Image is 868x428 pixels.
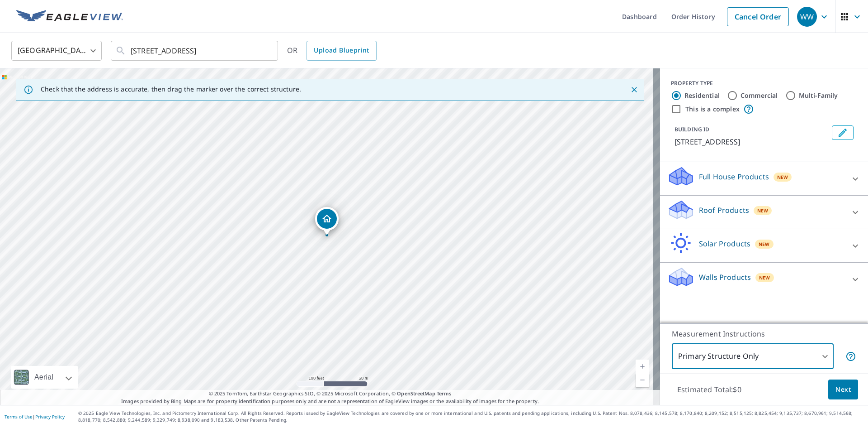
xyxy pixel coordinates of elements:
a: Current Level 18, Zoom Out [636,373,649,387]
div: PROPERTY TYPE [671,79,857,87]
p: BUILDING ID [675,125,709,133]
label: Commercial [741,91,778,100]
a: Terms of Use [5,414,33,420]
p: Solar Products [699,238,750,249]
div: Aerial [32,366,56,389]
div: Walls ProductsNew [667,266,861,292]
span: New [757,207,769,214]
button: Next [828,380,858,400]
img: EV Logo [16,10,123,24]
div: Dropped pin, building 1, Residential property, 514 West St Sealy, TX 77474 [315,207,339,235]
span: © 2025 TomTom, Earthstar Geographics SIO, © 2025 Microsoft Corporation, © [209,390,452,398]
span: Next [835,384,851,395]
div: Primary Structure Only [672,344,834,369]
a: Terms [437,390,452,397]
div: WW [797,7,817,27]
span: New [777,173,788,181]
p: | [5,414,65,419]
label: This is a complex [685,105,740,114]
button: Edit building 1 [832,125,854,140]
span: Upload Blueprint [314,45,369,56]
p: Walls Products [699,272,751,283]
label: Residential [684,91,720,100]
a: Upload Blueprint [307,41,376,61]
p: © 2025 Eagle View Technologies, Inc. and Pictometry International Corp. All Rights Reserved. Repo... [78,410,863,423]
p: Estimated Total: $0 [670,380,749,399]
span: New [759,274,770,281]
span: New [759,240,770,248]
div: Full House ProductsNew [667,166,861,192]
div: OR [287,41,377,61]
div: Aerial [11,366,78,389]
div: Roof ProductsNew [667,199,861,225]
p: Check that the address is accurate, then drag the marker over the correct structure. [41,85,301,93]
p: Measurement Instructions [672,328,856,339]
div: [GEOGRAPHIC_DATA] [11,38,102,63]
a: OpenStreetMap [397,390,435,397]
a: Current Level 18, Zoom In [636,360,649,373]
div: Solar ProductsNew [667,233,861,259]
p: Full House Products [699,171,769,182]
p: [STREET_ADDRESS] [675,136,828,147]
button: Close [628,84,640,96]
label: Multi-Family [799,91,838,100]
a: Cancel Order [727,7,789,26]
p: Roof Products [699,205,749,216]
input: Search by address or latitude-longitude [131,38,259,63]
a: Privacy Policy [35,414,65,420]
span: Your report will include only the primary structure on the property. For example, a detached gara... [845,351,856,362]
